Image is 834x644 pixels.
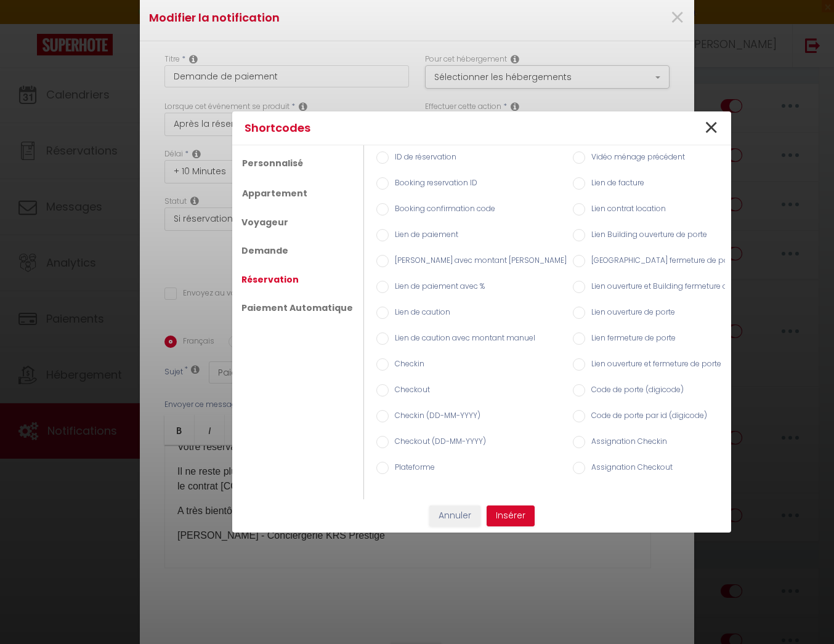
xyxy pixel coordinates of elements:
a: Personnalisé [235,151,310,175]
label: Vidéo ménage précédent [585,151,685,165]
label: Lien de paiement [389,229,458,243]
button: Close [703,115,719,142]
button: Annuler [429,505,480,526]
label: Booking reservation ID [389,177,477,191]
label: Checkin (DD-MM-YYYY) [389,410,480,424]
label: Lien ouverture et fermeture de porte [585,358,721,372]
label: Code de porte par id (digicode) [585,410,707,424]
label: [PERSON_NAME] avec montant [PERSON_NAME] [389,255,567,268]
label: Checkout [389,384,430,398]
label: Plateforme [389,462,435,475]
label: Lien contrat location [585,203,666,217]
a: Appartement [235,182,314,205]
label: [GEOGRAPHIC_DATA] fermeture de porte [585,255,738,268]
label: Lien ouverture et Building fermeture de porte [585,281,753,294]
button: Ouvrir le widget de chat LiveChat [10,5,47,42]
h4: Shortcodes [245,119,556,137]
label: Lien de facture [585,177,644,191]
label: Lien fermeture de porte [585,332,676,346]
label: Booking confirmation code [389,203,495,217]
label: Assignation Checkin [585,436,667,449]
label: Lien de caution [389,307,450,320]
label: Lien de caution avec montant manuel [389,332,535,346]
a: Paiement Automatique [235,297,359,319]
label: Lien de paiement avec % [389,281,485,294]
label: Checkout (DD-MM-YYYY) [389,436,486,449]
label: Lien ouverture de porte [585,307,675,320]
button: Insérer [487,505,535,526]
label: ID de réservation [389,151,456,165]
a: Voyageur [235,211,294,233]
a: Réservation [235,268,305,291]
span: × [703,110,719,147]
label: Checkin [389,358,424,372]
a: Demande [235,239,294,262]
label: Lien Building ouverture de porte [585,229,707,243]
label: Code de porte (digicode) [585,384,684,398]
label: Assignation Checkout [585,462,673,475]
